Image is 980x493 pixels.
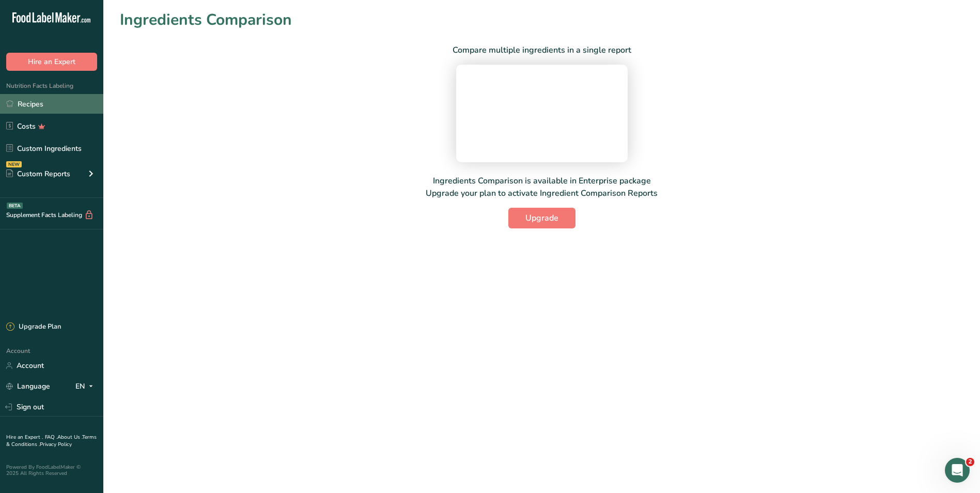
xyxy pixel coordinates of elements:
[508,208,575,228] button: Upgrade
[40,441,72,448] a: Privacy Policy
[75,380,97,393] div: EN
[6,322,61,332] div: Upgrade Plan
[525,212,558,224] span: Upgrade
[6,434,97,448] a: Terms & Conditions .
[120,8,963,32] h1: Ingredients Comparison
[6,168,70,179] div: Custom Reports
[6,464,97,476] div: Powered By FoodLabelMaker © 2025 All Rights Reserved
[426,175,658,199] p: Ingredients Comparison is available in Enterprise package Upgrade your plan to activate Ingredien...
[966,458,974,466] span: 2
[6,434,43,441] a: Hire an Expert .
[6,53,97,71] button: Hire an Expert
[6,377,50,395] a: Language
[6,161,22,167] div: NEW
[57,434,82,441] a: About Us .
[945,458,970,483] iframe: Intercom live chat
[453,44,631,56] p: Compare multiple ingredients in a single report
[7,203,23,209] div: BETA
[45,434,57,441] a: FAQ .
